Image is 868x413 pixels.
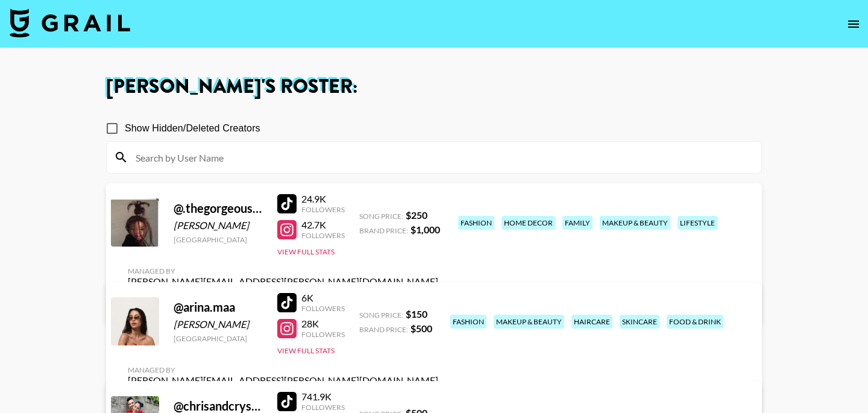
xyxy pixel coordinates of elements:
div: [GEOGRAPHIC_DATA] [174,334,263,343]
img: Grail Talent [10,8,130,37]
span: Brand Price: [359,226,408,235]
strong: $ 500 [410,323,432,334]
div: Followers [301,205,345,214]
div: [PERSON_NAME][EMAIL_ADDRESS][PERSON_NAME][DOMAIN_NAME] [128,276,438,288]
div: Managed By [128,365,438,374]
strong: $ 150 [406,308,427,320]
div: makeup & beauty [600,216,670,230]
button: View Full Stats [277,247,335,256]
div: haircare [571,315,612,329]
div: 6K [301,292,345,304]
div: Managed By [128,266,438,276]
div: Followers [301,330,345,339]
div: makeup & beauty [494,315,564,329]
div: fashion [458,216,494,230]
div: [PERSON_NAME] [174,219,263,232]
button: View Full Stats [277,346,335,355]
div: lifestyle [678,216,717,230]
div: 42.7K [301,219,345,231]
strong: $ 250 [406,209,427,221]
span: Song Price: [359,311,403,320]
h1: [PERSON_NAME] 's Roster: [106,77,762,96]
div: 28K [301,318,345,330]
div: [PERSON_NAME] [174,318,263,330]
span: Show Hidden/Deleted Creators [125,121,260,136]
input: Search by User Name [128,148,754,167]
div: fashion [450,315,486,329]
div: Followers [301,231,345,240]
div: [GEOGRAPHIC_DATA] [174,235,263,244]
div: family [562,216,593,230]
div: Followers [301,403,345,412]
div: Followers [301,304,345,313]
strong: $ 1,000 [410,224,440,235]
button: open drawer [841,12,866,36]
div: food & drink [667,315,723,329]
span: Brand Price: [359,325,408,334]
div: 24.9K [301,193,345,205]
span: Song Price: [359,212,403,221]
div: 741.9K [301,391,345,403]
div: @ arina.maa [174,300,263,315]
div: @ .thegorgeousdoll [174,201,263,216]
div: [PERSON_NAME][EMAIL_ADDRESS][PERSON_NAME][DOMAIN_NAME] [128,374,438,386]
div: skincare [620,315,659,329]
div: home decor [502,216,555,230]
